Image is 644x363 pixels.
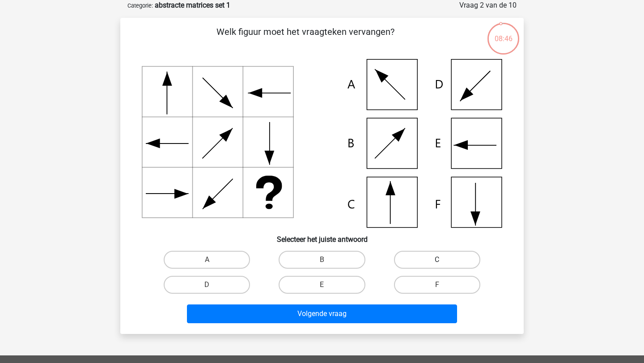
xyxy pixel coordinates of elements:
div: 08:46 [487,22,520,44]
strong: abstracte matrices set 1 [155,1,230,9]
label: D [164,276,250,294]
small: Categorie: [127,2,153,9]
label: B [279,251,365,269]
label: F [394,276,480,294]
label: E [279,276,365,294]
button: Volgende vraag [187,304,458,323]
h6: Selecteer het juiste antwoord [135,228,509,244]
p: Welk figuur moet het vraagteken vervangen? [135,25,476,52]
label: A [164,251,250,269]
label: C [394,251,480,269]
